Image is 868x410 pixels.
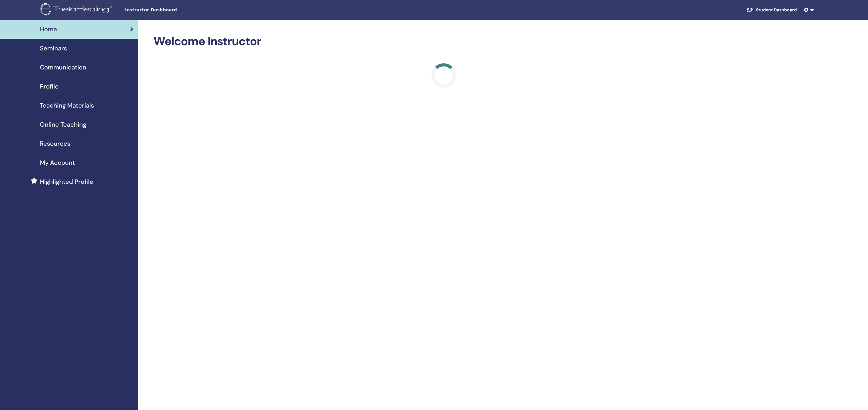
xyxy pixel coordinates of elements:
[40,25,57,34] span: Home
[40,101,94,110] span: Teaching Materials
[741,4,802,16] a: Student Dashboard
[40,158,75,167] span: My Account
[40,139,70,148] span: Resources
[40,44,67,53] span: Seminars
[154,34,734,49] h2: Welcome Instructor
[41,3,114,17] img: logo.png
[40,120,86,129] span: Online Teaching
[40,63,86,72] span: Communication
[40,82,59,91] span: Profile
[40,177,93,186] span: Highlighted Profile
[125,7,217,13] span: Instructor Dashboard
[746,7,753,12] img: graduation-cap-white.svg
